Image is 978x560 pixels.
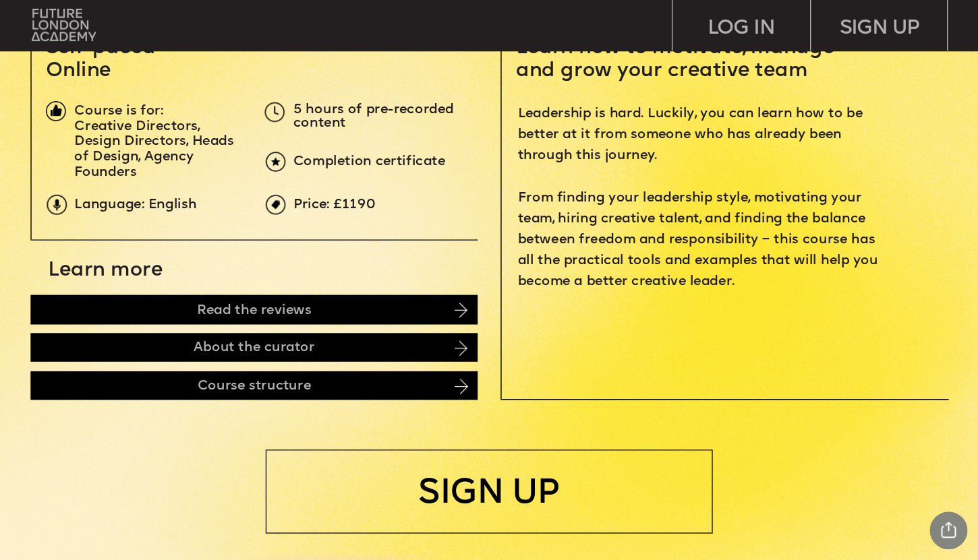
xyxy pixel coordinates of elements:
span: Course is for: [74,104,163,118]
img: upload-bfdffa89-fac7-4f57-a443-c7c39906ba42.png [32,9,96,41]
img: upload-9eb2eadd-7bf9-4b2b-b585-6dd8b9275b41.png [47,195,67,215]
img: upload-6b0d0326-a6ce-441c-aac1-c2ff159b353e.png [266,152,286,172]
div: Share [929,511,967,549]
span: Completion certificate [293,154,445,168]
span: Online [46,61,111,82]
span: Self-paced [46,38,156,59]
img: upload-969c61fd-ea08-4d05-af36-d273f2608f5e.png [266,195,286,215]
span: Price: £1190 [293,197,376,212]
img: image-ebac62b4-e37e-4ca8-99fd-bb379c720805.png [455,379,468,394]
span: Language: English [74,197,196,212]
span: 5 hours of pre-recorded content [293,103,458,131]
span: Creative Directors, Design Directors, Heads of Design, Agency Founders [74,119,237,179]
span: Leadership is hard. Luckily, you can learn how to be better at it from someone who has already be... [517,107,882,289]
span: Learn more [48,260,163,280]
span: Learn how to motivate, manage and grow your creative team [516,38,840,82]
img: image-1fa7eedb-a71f-428c-a033-33de134354ef.png [46,101,66,121]
img: upload-5dcb7aea-3d7f-4093-a867-f0427182171d.png [264,102,285,122]
img: image-d430bf59-61f2-4e83-81f2-655be665a85d.png [455,340,467,356]
img: image-14cb1b2c-41b0-4782-8715-07bdb6bd2f06.png [455,303,467,318]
